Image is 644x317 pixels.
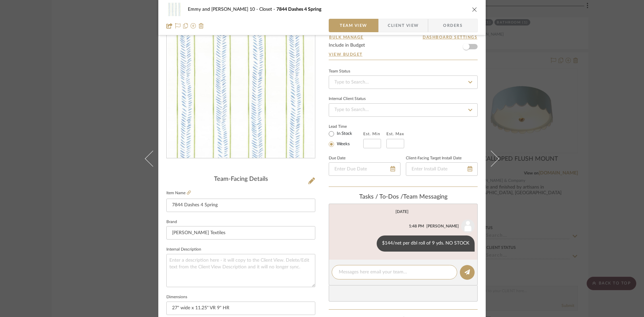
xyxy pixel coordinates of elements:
[166,302,315,315] input: Enter the dimensions of this item
[166,190,191,196] label: Item Name
[436,19,470,32] span: Orders
[166,3,182,16] img: 5e40ab58-ec9d-48b0-8626-cc47dd7b8ec6_48x40.jpg
[166,220,177,224] label: Brand
[167,13,315,158] div: 0
[329,129,363,148] mat-radio-group: Select item type
[422,34,478,40] button: Dashboard Settings
[329,162,400,176] input: Enter Due Date
[166,248,201,251] label: Internal Description
[276,7,321,12] span: 7844 Dashes 4 Spring
[329,157,345,160] label: Due Date
[472,6,478,12] button: close
[363,131,380,136] label: Est. Min
[166,226,315,240] input: Enter Brand
[359,194,403,200] span: Tasks / To-Dos /
[426,223,459,229] div: [PERSON_NAME]
[388,19,419,32] span: Client View
[166,296,187,299] label: Dimensions
[406,162,478,176] input: Enter Install Date
[199,23,204,29] img: Remove from project
[335,131,352,137] label: In Stock
[329,70,350,73] div: Team Status
[188,7,259,12] span: Emmy and [PERSON_NAME] 10
[406,157,462,160] label: Client-Facing Target Install Date
[329,52,478,57] a: View Budget
[329,75,478,89] input: Type to Search…
[166,176,315,183] div: Team-Facing Details
[166,199,315,212] input: Enter Item Name
[329,97,366,101] div: Internal Client Status
[329,103,478,117] input: Type to Search…
[259,7,276,12] span: Closet
[168,13,313,158] img: 5e40ab58-ec9d-48b0-8626-cc47dd7b8ec6_436x436.jpg
[377,235,475,252] div: $144/net per dbl roll of 9 yds. NO STOCK
[395,209,409,214] div: [DATE]
[329,123,363,129] label: Lead Time
[386,131,404,136] label: Est. Max
[409,223,424,229] div: 1:48 PM
[340,19,367,32] span: Team View
[461,219,475,233] img: user_avatar.png
[335,141,350,147] label: Weeks
[329,34,364,40] button: Bulk Manage
[329,194,478,201] div: team Messaging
